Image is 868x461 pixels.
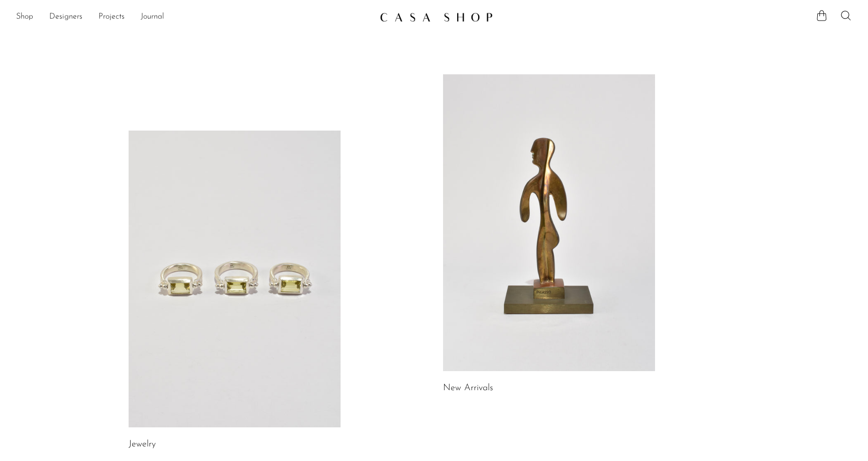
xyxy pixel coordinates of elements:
a: New Arrivals [443,384,493,393]
a: Projects [98,11,125,24]
a: Jewelry [129,440,156,449]
nav: Desktop navigation [16,9,372,26]
a: Designers [49,11,82,24]
ul: NEW HEADER MENU [16,9,372,26]
a: Journal [141,11,164,24]
a: Shop [16,11,33,24]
